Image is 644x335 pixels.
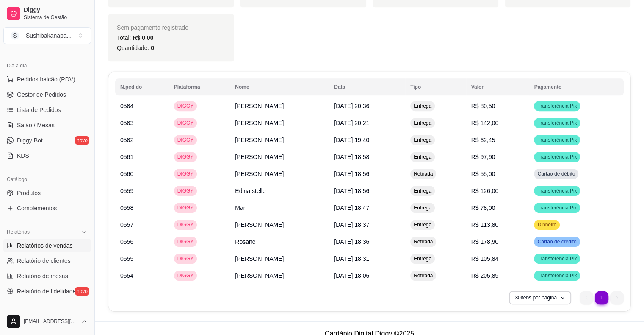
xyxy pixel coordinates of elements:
[17,75,75,84] span: Pedidos balcão (PDV)
[230,233,329,250] td: Rosane
[536,255,578,262] span: Transferência Pix
[120,170,133,177] span: 0560
[412,238,434,245] span: Retirada
[17,121,55,129] span: Salão / Mesas
[536,137,578,143] span: Transferência Pix
[3,73,91,86] button: Pedidos balcão (PDV)
[120,137,133,143] span: 0562
[176,204,196,211] span: DIGGY
[412,204,433,211] span: Entrega
[536,154,578,160] span: Transferência Pix
[334,120,369,126] span: [DATE] 20:21
[3,118,91,132] a: Salão / Mesas
[230,182,329,199] td: Edina stelle
[412,103,433,109] span: Entrega
[3,201,91,215] a: Complementos
[17,106,61,114] span: Lista de Pedidos
[3,3,91,24] a: DiggySistema de Gestão
[471,255,499,262] span: R$ 105,84
[334,255,369,262] span: [DATE] 18:31
[17,151,29,160] span: KDS
[24,6,88,14] span: Diggy
[176,120,196,126] span: DIGGY
[120,103,133,109] span: 0564
[176,221,196,228] span: DIGGY
[471,154,495,160] span: R$ 97,90
[3,311,91,332] button: [EMAIL_ADDRESS][DOMAIN_NAME]
[176,272,196,279] span: DIGGY
[3,269,91,283] a: Relatório de mesas
[230,148,329,165] td: [PERSON_NAME]
[120,120,133,126] span: 0563
[230,250,329,267] td: [PERSON_NAME]
[3,285,91,298] a: Relatório de fidelidadenovo
[334,272,369,279] span: [DATE] 18:06
[230,267,329,284] td: [PERSON_NAME]
[176,170,196,177] span: DIGGY
[115,78,169,95] th: N.pedido
[536,221,558,228] span: Dinheiro
[176,137,196,143] span: DIGGY
[17,241,73,250] span: Relatórios de vendas
[151,45,154,51] span: 0
[17,136,43,145] span: Diggy Bot
[509,291,571,304] button: 30itens por página
[117,45,154,51] span: Quantidade:
[536,120,578,126] span: Transferência Pix
[536,187,578,194] span: Transferência Pix
[334,170,369,177] span: [DATE] 18:56
[3,149,91,162] a: KDS
[536,272,578,279] span: Transferência Pix
[17,204,57,212] span: Complementos
[3,103,91,117] a: Lista de Pedidos
[412,137,433,143] span: Entrega
[26,31,72,40] div: Sushibakanapa ...
[575,287,628,309] nav: pagination navigation
[169,78,230,95] th: Plataforma
[536,204,578,211] span: Transferência Pix
[334,103,369,109] span: [DATE] 20:36
[176,103,196,109] span: DIGGY
[412,221,433,228] span: Entrega
[120,238,133,245] span: 0556
[471,204,495,211] span: R$ 78,00
[120,204,133,211] span: 0558
[230,199,329,216] td: Mari
[334,137,369,143] span: [DATE] 19:40
[471,187,499,194] span: R$ 126,00
[17,272,68,280] span: Relatório de mesas
[412,255,433,262] span: Entrega
[3,186,91,200] a: Produtos
[3,173,91,186] div: Catálogo
[412,170,434,177] span: Retirada
[329,78,405,95] th: Data
[536,238,578,245] span: Cartão de crédito
[133,34,153,41] span: R$ 0,00
[120,154,133,160] span: 0561
[117,34,153,41] span: Total:
[334,187,369,194] span: [DATE] 18:56
[17,189,41,197] span: Produtos
[120,272,133,279] span: 0554
[536,170,577,177] span: Cartão de débito
[230,114,329,131] td: [PERSON_NAME]
[120,187,133,194] span: 0559
[120,255,133,262] span: 0555
[230,216,329,233] td: [PERSON_NAME]
[595,291,608,304] li: pagination item 1 active
[3,239,91,252] a: Relatórios de vendas
[471,272,499,279] span: R$ 205,89
[412,154,433,160] span: Entrega
[3,88,91,101] a: Gestor de Pedidos
[17,90,66,99] span: Gestor de Pedidos
[334,221,369,228] span: [DATE] 18:37
[117,24,188,31] span: Sem pagamento registrado
[412,120,433,126] span: Entrega
[176,255,196,262] span: DIGGY
[334,154,369,160] span: [DATE] 18:58
[176,154,196,160] span: DIGGY
[176,238,196,245] span: DIGGY
[7,229,30,235] span: Relatórios
[24,14,88,21] span: Sistema de Gestão
[536,103,578,109] span: Transferência Pix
